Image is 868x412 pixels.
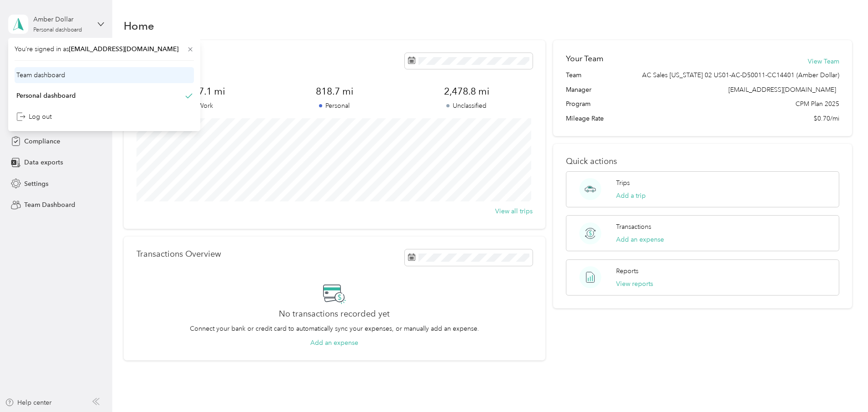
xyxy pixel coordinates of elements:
[16,112,52,121] div: Log out
[15,44,194,54] span: You’re signed in as
[136,249,221,259] p: Transactions Overview
[16,91,76,100] div: Personal dashboard
[814,114,839,123] span: $0.70/mi
[566,85,591,95] span: Manager
[616,235,664,244] button: Add an expense
[24,158,63,167] span: Data exports
[190,324,479,333] p: Connect your bank or credit card to automatically sync your expenses, or manually add an expense.
[616,222,651,232] p: Transactions
[24,200,75,210] span: Team Dashboard
[401,85,533,98] span: 2,478.8 mi
[616,191,646,201] button: Add a trip
[401,101,533,111] p: Unclassified
[566,99,591,109] span: Program
[279,309,390,319] h2: No transactions recorded yet
[24,137,60,146] span: Compliance
[268,85,400,98] span: 818.7 mi
[817,361,868,412] iframe: Everlance-gr Chat Button Frame
[728,86,836,94] span: [EMAIL_ADDRESS][DOMAIN_NAME]
[642,70,839,80] span: AC Sales [US_STATE] 02 US01-AC-D50011-CC14401 (Amber Dollar)
[16,70,65,80] div: Team dashboard
[566,114,604,123] span: Mileage Rate
[795,99,839,109] span: CPM Plan 2025
[33,27,82,33] div: Personal dashboard
[310,338,358,348] button: Add an expense
[616,178,630,188] p: Trips
[566,53,603,64] h2: Your Team
[268,101,400,111] p: Personal
[616,279,653,289] button: View reports
[24,179,48,189] span: Settings
[33,15,90,24] div: Amber Dollar
[69,45,178,53] span: [EMAIL_ADDRESS][DOMAIN_NAME]
[808,57,839,66] button: View Team
[136,101,268,111] p: Work
[124,21,154,31] h1: Home
[566,157,839,166] p: Quick actions
[566,70,581,80] span: Team
[5,398,52,407] button: Help center
[495,206,533,216] button: View all trips
[616,266,638,276] p: Reports
[136,85,268,98] span: 5,567.1 mi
